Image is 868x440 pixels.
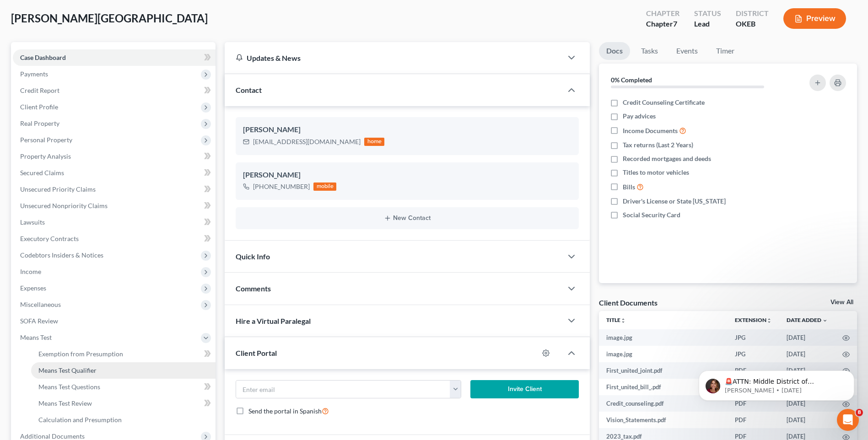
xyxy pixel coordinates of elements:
[13,214,216,231] a: Lawsuits
[830,299,853,306] a: View All
[599,329,728,346] td: image.jpg
[20,185,96,193] span: Unsecured Priority Claims
[236,53,551,63] div: Updates & News
[728,329,779,346] td: JPG
[313,182,336,191] div: mobile
[13,49,216,66] a: Case Dashboard
[31,395,216,412] a: Means Test Review
[599,298,658,307] div: Client Documents
[38,416,122,424] span: Calculation and Presumption
[236,284,271,293] span: Comments
[364,138,384,146] div: home
[236,252,270,261] span: Quick Info
[623,168,689,177] span: Titles to motor vehicles
[243,215,571,222] button: New Contact
[735,317,772,323] a: Extensionunfold_more
[709,42,742,60] a: Timer
[31,412,216,428] a: Calculation and Presumption
[243,124,571,135] div: [PERSON_NAME]
[20,333,52,341] span: Means Test
[20,300,61,308] span: Miscellaneous
[620,318,626,323] i: unfold_more
[783,8,846,29] button: Preview
[20,152,71,160] span: Property Analysis
[599,395,728,412] td: Credit_counseling.pdf
[20,169,64,177] span: Secured Claims
[694,8,721,19] div: Status
[766,318,772,323] i: unfold_more
[13,181,216,198] a: Unsecured Priority Claims
[728,412,779,428] td: PDF
[599,346,728,362] td: image.jpg
[856,409,863,416] span: 8
[236,317,311,325] span: Hire a Virtual Paralegal
[20,251,103,259] span: Codebtors Insiders & Notices
[38,383,100,391] span: Means Test Questions
[599,42,630,60] a: Docs
[623,182,635,192] span: Bills
[599,379,728,395] td: First_united_bill_.pdf
[38,399,92,407] span: Means Test Review
[20,54,66,61] span: Case Dashboard
[736,8,769,19] div: District
[837,409,859,431] iframe: Intercom live chat
[31,346,216,362] a: Exemption from Presumption
[20,268,41,275] span: Income
[623,210,680,220] span: Social Security Card
[236,349,277,357] span: Client Portal
[779,346,835,362] td: [DATE]
[13,165,216,181] a: Secured Claims
[623,126,678,135] span: Income Documents
[599,412,728,428] td: Vision_Statements.pdf
[669,42,705,60] a: Events
[253,137,361,146] div: [EMAIL_ADDRESS][DOMAIN_NAME]
[623,98,705,107] span: Credit Counseling Certificate
[236,86,262,94] span: Contact
[31,362,216,379] a: Means Test Qualifier
[779,412,835,428] td: [DATE]
[623,140,693,150] span: Tax returns (Last 2 Years)
[822,318,828,323] i: expand_more
[736,19,769,29] div: OKEB
[236,381,450,398] input: Enter email
[20,70,48,78] span: Payments
[623,197,726,206] span: Driver's License or State [US_STATE]
[13,82,216,99] a: Credit Report
[673,19,677,28] span: 7
[646,19,679,29] div: Chapter
[31,379,216,395] a: Means Test Questions
[20,218,45,226] span: Lawsuits
[728,346,779,362] td: JPG
[694,19,721,29] div: Lead
[623,154,711,163] span: Recorded mortgages and deeds
[606,317,626,323] a: Titleunfold_more
[20,432,85,440] span: Additional Documents
[646,8,679,19] div: Chapter
[20,202,108,209] span: Unsecured Nonpriority Claims
[13,148,216,165] a: Property Analysis
[634,42,665,60] a: Tasks
[13,198,216,214] a: Unsecured Nonpriority Claims
[248,407,322,415] span: Send the portal in Spanish
[20,284,46,292] span: Expenses
[779,329,835,346] td: [DATE]
[20,86,59,94] span: Credit Report
[787,317,828,323] a: Date Added expand_more
[611,76,652,84] strong: 0% Completed
[20,103,58,111] span: Client Profile
[20,136,72,144] span: Personal Property
[599,362,728,379] td: First_united_joint.pdf
[20,119,59,127] span: Real Property
[38,350,123,358] span: Exemption from Presumption
[253,182,310,190] gu-sc-dial: Click to Connect 5805652428
[20,235,79,242] span: Executory Contracts
[685,351,868,415] iframe: Intercom notifications message
[13,313,216,329] a: SOFA Review
[20,317,58,325] span: SOFA Review
[243,170,571,181] div: [PERSON_NAME]
[470,380,579,398] button: Invite Client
